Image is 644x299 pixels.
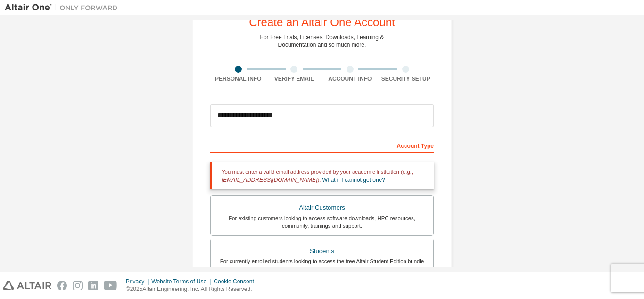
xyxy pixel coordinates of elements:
[249,17,395,28] div: Create an Altair One Account
[88,281,98,290] img: linkedin.svg
[210,75,266,83] div: Personal Info
[322,75,378,83] div: Account Info
[5,3,123,12] img: Altair One
[266,75,322,83] div: Verify Email
[216,214,428,230] div: For existing customers looking to access software downloads, HPC resources, community, trainings ...
[3,281,51,290] img: altair_logo.svg
[322,177,385,183] a: What if I cannot get one?
[222,177,317,183] span: [EMAIL_ADDRESS][DOMAIN_NAME]
[210,137,434,153] div: Account Type
[126,278,151,285] div: Privacy
[104,281,117,290] img: youtube.svg
[216,245,428,258] div: Students
[57,281,67,290] img: facebook.svg
[210,162,434,189] div: You must enter a valid email address provided by your academic institution (e.g., ).
[378,75,434,83] div: Security Setup
[126,285,260,293] p: © 2025 Altair Engineering, Inc. All Rights Reserved.
[151,278,214,285] div: Website Terms of Use
[216,201,428,214] div: Altair Customers
[260,34,384,49] div: For Free Trials, Licenses, Downloads, Learning & Documentation and so much more.
[73,281,83,290] img: instagram.svg
[214,278,259,285] div: Cookie Consent
[216,257,428,273] div: For currently enrolled students looking to access the free Altair Student Edition bundle and all ...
